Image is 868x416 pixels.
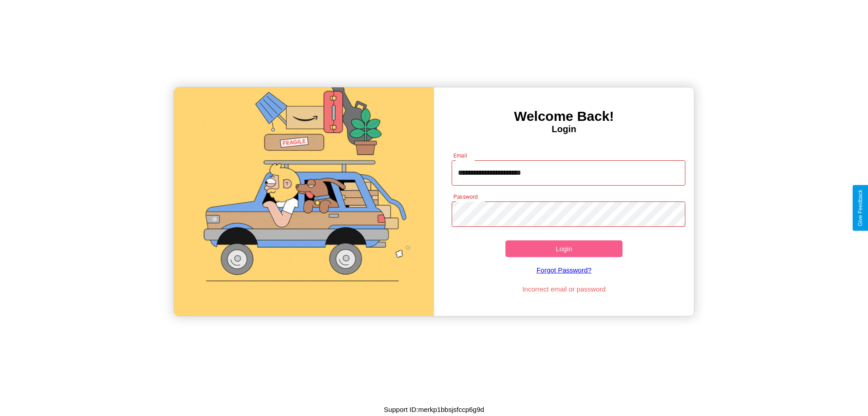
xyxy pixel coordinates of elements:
[384,403,484,416] p: Support ID: merkp1bbsjsfccp6g9d
[453,152,467,159] label: Email
[505,240,623,257] button: Login
[434,109,694,124] h3: Welcome Back!
[174,87,434,316] img: gif
[453,193,477,201] label: Password
[857,190,863,226] div: Give Feedback
[434,124,694,134] h4: Login
[447,257,681,283] a: Forgot Password?
[447,283,681,295] p: Incorrect email or password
